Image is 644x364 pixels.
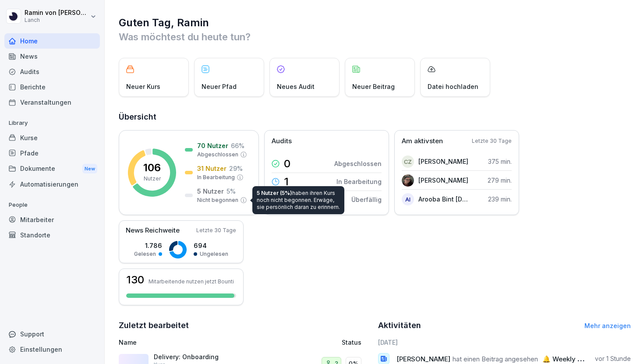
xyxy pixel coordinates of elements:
span: [PERSON_NAME] [396,355,450,363]
p: Ramin von [PERSON_NAME] [25,9,88,17]
p: Datei hochladen [428,82,478,91]
p: Was möchtest du heute tun? [119,30,631,44]
a: Home [4,33,100,49]
p: 5 Nutzer [197,187,224,196]
h3: 130 [126,275,144,285]
p: 239 min. [488,194,512,204]
h1: Guten Tag, Ramin [119,16,631,30]
p: 70 Nutzer [197,141,228,150]
a: Standorte [4,227,100,243]
div: CZ [402,155,414,168]
a: Audits [4,64,100,79]
p: 375 min. [488,157,512,166]
a: News [4,49,100,64]
p: 1 [284,177,289,187]
h2: Übersicht [119,111,631,123]
p: 31 Nutzer [197,164,226,173]
a: Mehr anzeigen [584,322,631,329]
a: Veranstaltungen [4,95,100,110]
p: In Bearbeitung [336,177,382,186]
span: hat einen Beitrag angesehen [453,355,538,363]
a: Einstellungen [4,342,100,357]
p: News Reichweite [126,226,180,236]
p: In Bearbeitung [197,173,235,181]
p: 0 [284,159,290,169]
p: 694 [194,241,228,250]
p: Delivery: Onboarding [154,353,241,361]
div: Support [4,326,100,342]
div: New [82,164,97,174]
h2: Zuletzt bearbeitet [119,319,372,332]
p: 5 % [226,187,236,196]
p: Am aktivsten [402,136,443,146]
a: Automatisierungen [4,177,100,192]
a: Kurse [4,130,100,145]
div: haben ihren Kurs noch nicht begonnen. Erwäge, sie persönlich daran zu erinnern. [252,186,344,214]
a: Berichte [4,79,100,95]
p: Nutzer [144,175,161,183]
p: 1.786 [134,241,162,250]
span: 5 Nutzer (5%) [257,190,292,196]
p: Gelesen [134,250,156,258]
div: AI [402,193,414,205]
p: Mitarbeitende nutzen jetzt Bounti [149,278,234,285]
p: Library [4,116,100,130]
p: Überfällig [351,195,382,204]
p: Neues Audit [277,82,315,91]
p: Neuer Kurs [126,82,160,91]
p: 66 % [231,141,244,150]
p: Lanch [25,17,88,23]
p: [PERSON_NAME] [418,157,468,166]
p: 279 min. [488,176,512,185]
div: Dokumente [4,161,100,177]
a: Pfade [4,145,100,161]
p: Audits [272,136,292,146]
p: Status [342,338,361,347]
p: Neuer Beitrag [352,82,395,91]
p: vor 1 Stunde [595,354,631,363]
p: 106 [143,163,161,173]
p: Nicht begonnen [197,196,238,204]
h6: [DATE] [378,338,631,347]
p: Neuer Pfad [202,82,237,91]
p: Name [119,338,273,347]
a: Mitarbeiter [4,212,100,227]
a: DokumenteNew [4,161,100,177]
p: [PERSON_NAME] [418,176,468,185]
p: Arooba Bint [DEMOGRAPHIC_DATA] [418,194,469,204]
p: People [4,198,100,212]
p: Abgeschlossen [334,159,382,168]
p: Letzte 30 Tage [196,226,236,234]
h2: Aktivitäten [378,319,421,332]
p: Letzte 30 Tage [472,137,512,145]
p: Ungelesen [200,250,228,258]
img: vsdb780yjq3c8z0fgsc1orml.png [402,174,414,187]
p: 29 % [229,164,243,173]
p: Abgeschlossen [197,151,238,159]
